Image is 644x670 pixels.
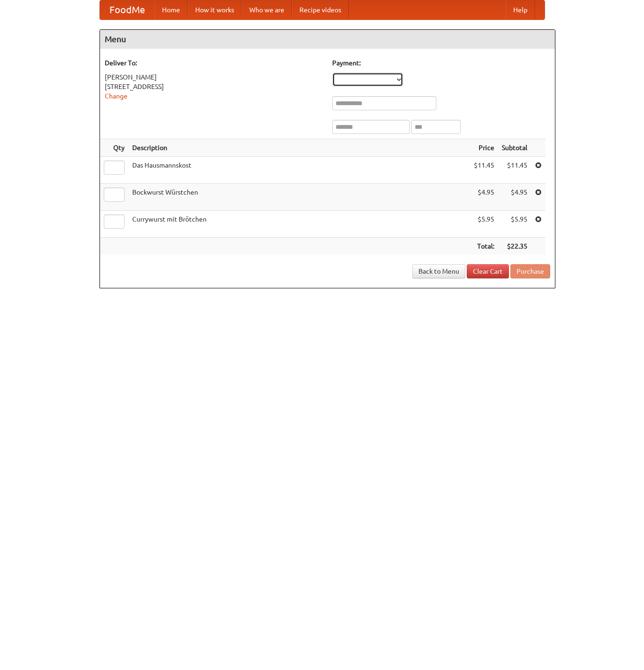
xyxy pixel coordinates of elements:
[292,0,349,19] a: Recipe videos
[470,157,498,184] td: $11.45
[105,58,323,68] h5: Deliver To:
[412,264,465,278] a: Back to Menu
[470,238,498,255] th: Total:
[100,139,128,157] th: Qty
[188,0,242,19] a: How it works
[470,184,498,211] td: $4.95
[242,0,292,19] a: Who we are
[128,139,470,157] th: Description
[100,0,154,19] a: FoodMe
[105,72,323,82] div: [PERSON_NAME]
[498,184,531,211] td: $4.95
[498,211,531,238] td: $5.95
[100,30,555,49] h4: Menu
[470,211,498,238] td: $5.95
[470,139,498,157] th: Price
[128,157,470,184] td: Das Hausmannskost
[467,264,509,278] a: Clear Cart
[105,82,323,91] div: [STREET_ADDRESS]
[128,184,470,211] td: Bockwurst Würstchen
[105,92,127,100] a: Change
[510,264,550,278] button: Purchase
[498,157,531,184] td: $11.45
[506,0,535,19] a: Help
[498,238,531,255] th: $22.35
[128,211,470,238] td: Currywurst mit Brötchen
[154,0,188,19] a: Home
[498,139,531,157] th: Subtotal
[332,58,550,68] h5: Payment:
